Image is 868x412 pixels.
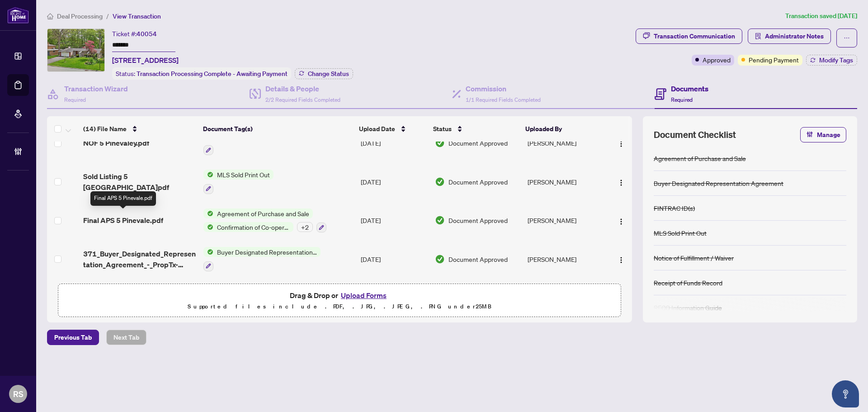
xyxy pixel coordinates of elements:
[47,29,104,71] img: IMG-N12182057_1.jpg
[106,330,146,345] button: Next Tab
[654,153,746,163] div: Agreement of Purchase and Sale
[64,96,86,103] span: Required
[308,71,349,77] span: Change Status
[614,136,628,150] button: Logo
[213,170,274,180] span: MLS Sold Print Out
[748,28,831,44] button: Administrator Notes
[466,96,541,103] span: 1/1 Required Fields Completed
[112,67,291,80] div: Status:
[357,162,431,201] td: [DATE]
[83,215,163,226] span: Final APS 5 Pinevale.pdf
[203,247,213,257] img: Status Icon
[524,123,606,162] td: [PERSON_NAME]
[654,178,783,188] div: Buyer Designated Representation Agreement
[755,33,761,39] span: solution
[203,247,321,271] button: Status IconBuyer Designated Representation Agreement
[671,96,693,103] span: Required
[106,11,109,21] li: /
[213,222,293,232] span: Confirmation of Co-operation and Representation—Buyer/Seller
[819,57,853,63] span: Modify Tags
[113,12,161,20] span: View Transaction
[90,191,156,206] div: Final APS 5 Pinevale.pdf
[112,28,157,39] div: Ticket #:
[83,124,127,134] span: (14) File Name
[213,208,313,218] span: Agreement of Purchase and Sale
[806,55,857,66] button: Modify Tags
[654,29,735,43] div: Transaction Communication
[614,175,628,189] button: Logo
[137,70,288,78] span: Transaction Processing Complete - Awaiting Payment
[83,171,196,193] span: Sold Listing 5 [GEOGRAPHIC_DATA]pdf
[357,123,431,162] td: [DATE]
[844,35,850,41] span: ellipsis
[749,55,799,65] span: Pending Payment
[636,28,742,44] button: Transaction Communication
[524,162,606,201] td: [PERSON_NAME]
[355,116,429,142] th: Upload Date
[64,83,128,94] h4: Transaction Wizard
[435,254,445,264] img: Document Status
[785,11,857,21] article: Transaction saved [DATE]
[614,252,628,266] button: Logo
[265,83,340,94] h4: Details & People
[435,177,445,187] img: Document Status
[47,13,53,19] span: home
[618,218,625,225] img: Logo
[112,55,179,66] span: [STREET_ADDRESS]
[203,131,301,155] button: Status IconNotice of Fulfillment / Waiver
[524,201,606,240] td: [PERSON_NAME]
[359,124,395,134] span: Upload Date
[80,116,199,142] th: (14) File Name
[448,254,508,264] span: Document Approved
[83,248,196,270] span: 371_Buyer_Designated_Representation_Agreement_-_PropTx-[PERSON_NAME].pdf
[58,284,621,317] span: Drag & Drop orUpload FormsSupported files include .PDF, .JPG, .JPEG, .PNG under25MB
[57,12,103,20] span: Deal Processing
[357,240,431,279] td: [DATE]
[448,177,508,187] span: Document Approved
[618,256,625,264] img: Logo
[654,278,722,288] div: Receipt of Funds Record
[203,208,326,233] button: Status IconAgreement of Purchase and SaleStatus IconConfirmation of Co-operation and Representati...
[448,215,508,225] span: Document Approved
[213,247,321,257] span: Buyer Designated Representation Agreement
[524,240,606,279] td: [PERSON_NAME]
[435,215,445,225] img: Document Status
[203,170,213,180] img: Status Icon
[357,201,431,240] td: [DATE]
[64,301,615,312] p: Supported files include .PDF, .JPG, .JPEG, .PNG under 25 MB
[290,289,389,301] span: Drag & Drop or
[614,213,628,227] button: Logo
[703,55,731,65] span: Approved
[448,138,508,148] span: Document Approved
[671,83,708,94] h4: Documents
[203,208,213,218] img: Status Icon
[618,179,625,186] img: Logo
[429,116,522,142] th: Status
[54,330,92,345] span: Previous Tab
[295,68,353,79] button: Change Status
[654,203,695,213] div: FINTRAC ID(s)
[817,128,840,142] span: Manage
[800,127,846,142] button: Manage
[297,222,313,232] div: + 2
[203,222,213,232] img: Status Icon
[433,124,452,134] span: Status
[522,116,603,142] th: Uploaded By
[832,380,859,407] button: Open asap
[137,30,157,38] span: 40054
[466,83,541,94] h4: Commission
[618,140,625,147] img: Logo
[265,96,340,103] span: 2/2 Required Fields Completed
[338,289,389,301] button: Upload Forms
[203,170,274,194] button: Status IconMLS Sold Print Out
[7,7,29,24] img: logo
[47,330,99,345] button: Previous Tab
[654,128,736,141] span: Document Checklist
[765,29,824,43] span: Administrator Notes
[654,228,707,238] div: MLS Sold Print Out
[13,388,24,400] span: RS
[199,116,355,142] th: Document Tag(s)
[435,138,445,148] img: Document Status
[654,253,734,263] div: Notice of Fulfillment / Waiver
[83,137,149,148] span: NOF 5 Pinevaley.pdf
